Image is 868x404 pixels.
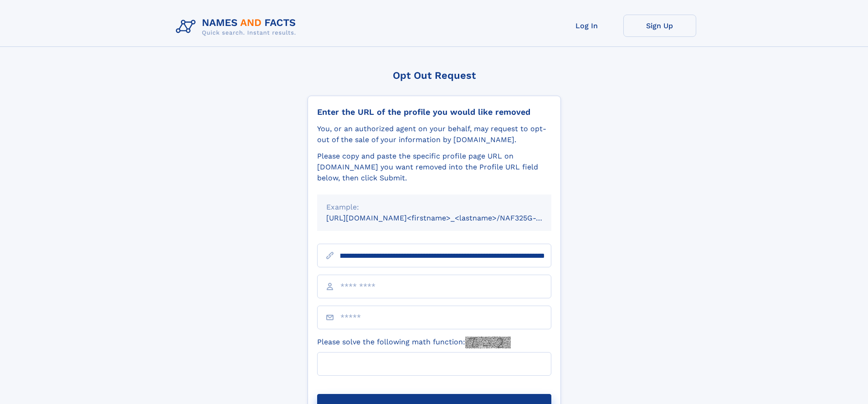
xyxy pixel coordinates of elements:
[317,123,551,145] div: You, or an authorized agent on your behalf, may request to opt-out of the sale of your informatio...
[326,214,569,222] small: [URL][DOMAIN_NAME]<firstname>_<lastname>/NAF325G-xxxxxxxx
[317,151,551,184] div: Please copy and paste the specific profile page URL on [DOMAIN_NAME] you want removed into the Pr...
[172,15,303,39] img: Logo Names and Facts
[317,337,511,348] label: Please solve the following math function:
[308,70,561,81] div: Opt Out Request
[326,202,542,213] div: Example:
[317,107,551,117] div: Enter the URL of the profile you would like removed
[623,15,696,37] a: Sign Up
[550,15,623,37] a: Log In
